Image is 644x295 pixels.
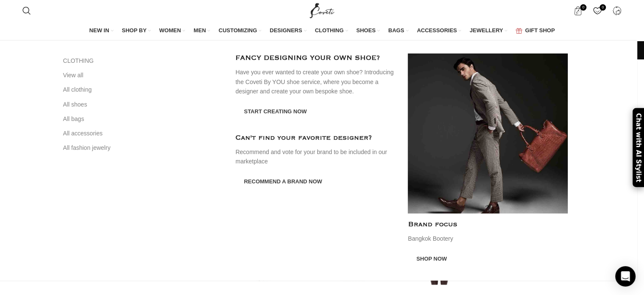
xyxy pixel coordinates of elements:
[356,27,376,34] span: SHOES
[63,82,223,97] a: All clothing
[470,27,503,34] span: JEWELLERY
[516,28,522,34] img: GiftBag
[315,27,344,34] span: CLOTHING
[63,126,223,140] a: All accessories
[388,27,404,34] span: BAGS
[235,173,331,191] a: Recommend a brand now
[589,2,606,19] div: My Wishlist
[18,2,35,19] a: Search
[235,67,395,96] p: Have you ever wanted to create your own shoe? Introducing the Coveti By YOU shoe service, where y...
[417,22,462,40] a: ACCESSORIES
[122,22,151,40] a: SHOP BY
[315,22,348,40] a: CLOTHING
[569,2,587,19] a: 0
[388,22,409,40] a: BAGS
[218,22,261,40] a: CUSTOMIZING
[408,234,567,243] p: Bangkok Bootery
[218,27,257,34] span: CUSTOMIZING
[417,27,457,34] span: ACCESSORIES
[89,22,113,40] a: NEW IN
[89,27,109,34] span: NEW IN
[159,27,181,34] span: WOMEN
[470,22,507,40] a: JEWELLERY
[270,22,307,40] a: DESIGNERS
[270,27,302,34] span: DESIGNERS
[235,53,395,63] h4: FANCY DESIGNING YOUR OWN SHOE?
[63,140,223,155] a: All fashion jewelry
[122,27,146,34] span: SHOP BY
[63,68,223,82] a: View all
[235,147,395,166] p: Recommend and vote for your brand to be included in our marketplace
[159,22,185,40] a: WOMEN
[516,22,555,40] a: GIFT SHOP
[356,22,380,40] a: SHOES
[408,220,567,230] h4: Brand focus
[308,7,336,14] a: Site logo
[408,53,567,214] img: mens saddle shoes Men with brown shoes and brown bag
[63,57,94,65] span: CLOTHING
[63,97,223,112] a: All shoes
[235,103,315,121] a: Start creating now
[193,22,210,40] a: MEN
[63,112,223,126] a: All bags
[600,4,606,11] span: 0
[18,22,626,40] div: Main navigation
[525,27,555,34] span: GIFT SHOP
[235,133,395,143] h4: Can't find your favorite designer?
[580,4,586,11] span: 0
[193,27,206,34] span: MEN
[589,2,606,19] a: 0
[615,266,636,287] div: Open Intercom Messenger
[408,250,455,268] a: Shop now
